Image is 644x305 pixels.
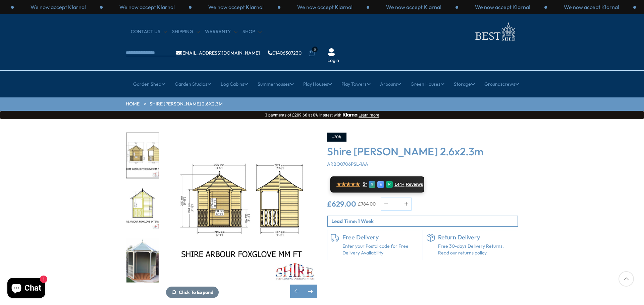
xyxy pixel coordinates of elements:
div: 5 / 8 [126,237,159,283]
span: ARBO0706PSL-1AA [327,161,368,167]
div: 1 / 3 [192,3,280,11]
div: 4 / 8 [126,185,159,231]
div: 3 / 3 [103,3,192,11]
div: 3 / 3 [369,3,458,11]
p: We now accept Klarna! [386,3,441,11]
span: Reviews [406,182,423,187]
p: Free 30-days Delivery Returns, Read our returns policy. [438,243,515,256]
div: R [386,181,393,188]
img: SHIREARBOURFOXGLOVEMMFT_9b50daed-d309-4454-a910-1ca6273db222_200x200.jpg [126,133,159,178]
a: Warranty [205,28,237,35]
div: 3 / 8 [126,133,159,178]
inbox-online-store-chat: Shopify online store chat [5,278,47,300]
a: Storage [454,76,475,92]
a: Groundscrews [484,76,519,92]
div: Next slide [304,285,317,298]
img: SHIREARBOURFOXGLOVEINTERNALS_89c2eaa1-fcb5-4a9f-a901-b4077879592e_200x200.jpg [126,186,159,230]
a: Arbours [380,76,401,92]
ins: £629.00 [327,200,356,208]
a: Garden Shed [133,76,165,92]
img: ShireArbour00_0962ae2e-deb8-41af-99ff-5dbe4c84da5b_200x200.jpg [126,238,159,283]
p: Lead Time: 1 Week [331,218,518,225]
a: Green Houses [411,76,444,92]
p: We now accept Klarna! [208,3,264,11]
img: Shire Arbour 2.6x2.3m - Best Shed [166,133,317,283]
button: Click To Expand [166,287,219,298]
img: logo [471,21,518,43]
p: We now accept Klarna! [475,3,530,11]
a: 0 [308,50,315,57]
a: Login [327,57,339,64]
h3: Shire [PERSON_NAME] 2.6x2.3m [327,145,518,158]
a: Log Cabins [221,76,248,92]
a: Shire [PERSON_NAME] 2.6x2.3m [150,101,223,107]
a: Garden Studios [175,76,211,92]
img: User Icon [327,48,335,56]
span: Click To Expand [179,289,213,295]
p: We now accept Klarna! [297,3,353,11]
a: ★★★★★ 5* G E R 144+ Reviews [330,176,424,193]
h6: Return Delivery [438,234,515,241]
h6: Free Delivery [342,234,419,241]
a: 01406307230 [268,51,302,55]
p: We now accept Klarna! [564,3,619,11]
p: We now accept Klarna! [31,3,86,11]
span: 144+ [394,182,404,187]
div: 2 / 3 [280,3,369,11]
div: 2 / 3 [14,3,103,11]
span: 0 [312,47,318,52]
a: Play Houses [303,76,332,92]
div: -20% [327,133,346,142]
a: CONTACT US [131,28,167,35]
a: Shop [243,28,262,35]
div: Previous slide [290,285,304,298]
a: Summerhouses [258,76,294,92]
div: 3 / 8 [166,133,317,298]
p: We now accept Klarna! [119,3,175,11]
div: 1 / 3 [458,3,547,11]
del: £784.00 [358,202,376,206]
a: Play Towers [341,76,371,92]
a: HOME [126,101,140,107]
div: E [377,181,384,188]
div: G [369,181,375,188]
a: Enter your Postal code for Free Delivery Availability [342,243,419,256]
a: [EMAIL_ADDRESS][DOMAIN_NAME] [176,51,260,55]
a: Shipping [172,28,200,35]
span: ★★★★★ [336,181,360,187]
div: 2 / 3 [547,3,636,11]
